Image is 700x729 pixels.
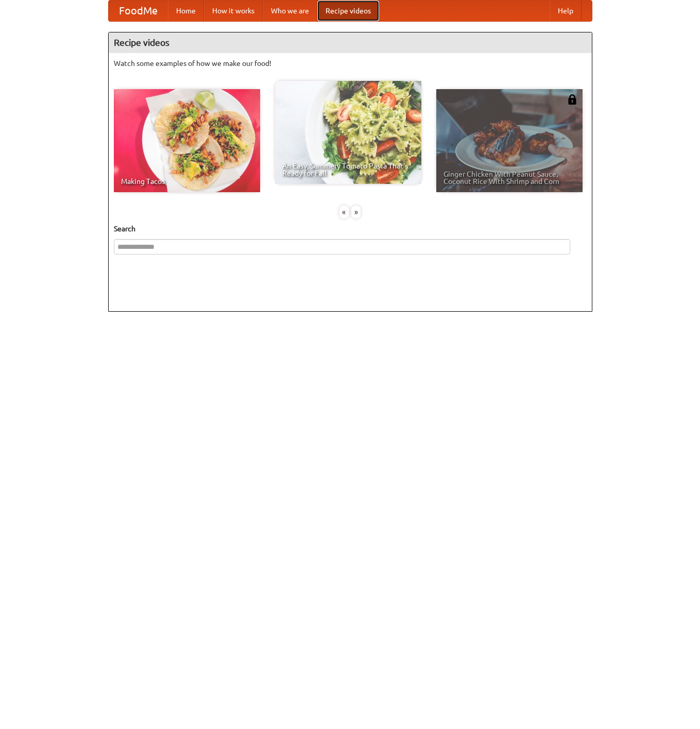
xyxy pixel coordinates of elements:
h5: Search [114,224,587,234]
h4: Recipe videos [109,32,592,53]
a: How it works [204,1,263,21]
a: Recipe videos [317,1,379,21]
div: » [351,206,361,218]
div: « [339,206,349,218]
a: Who we are [263,1,317,21]
p: Watch some examples of how we make our food! [114,58,587,69]
a: Help [550,1,582,21]
a: Making Tacos [114,89,260,192]
a: Home [168,1,204,21]
img: 483408.png [567,94,577,105]
span: An Easy, Summery Tomato Pasta That's Ready for Fall [282,162,414,177]
a: FoodMe [109,1,168,21]
a: An Easy, Summery Tomato Pasta That's Ready for Fall [275,81,421,184]
span: Making Tacos [121,178,253,185]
